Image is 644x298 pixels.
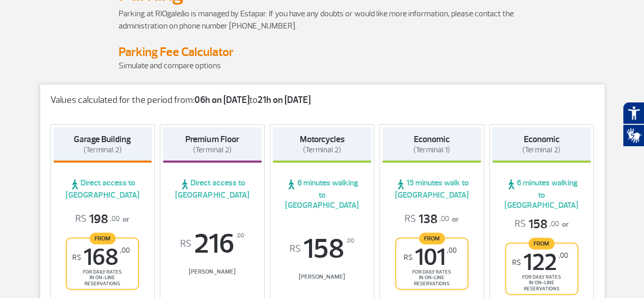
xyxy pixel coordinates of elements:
[346,235,354,247] sup: ,00
[558,251,568,260] sup: ,00
[120,246,130,255] sup: ,00
[185,134,239,145] strong: Premium Floor
[447,246,457,255] sup: ,00
[90,232,116,244] span: From
[405,211,459,227] p: or
[75,211,129,227] p: or
[623,102,644,147] div: Plugin de acessibilidade da Hand Talk.
[163,178,262,200] span: Direct access to [GEOGRAPHIC_DATA]
[119,44,526,60] h4: Parking Fee Calculator
[273,178,372,210] span: 6 minutes walking to [GEOGRAPHIC_DATA]
[382,178,481,200] span: 15 minutes walk to [GEOGRAPHIC_DATA]
[180,238,191,250] sup: R$
[163,268,262,276] span: [PERSON_NAME]
[303,145,341,155] span: (Terminal 2)
[194,94,249,106] strong: 06h on [DATE]
[53,178,152,200] span: Direct access to [GEOGRAPHIC_DATA]
[258,94,311,106] strong: 21h on [DATE]
[119,60,526,72] p: Simulate and compare options
[492,178,591,210] span: 6 minutes walking to [GEOGRAPHIC_DATA]
[414,134,450,145] strong: Economic
[50,95,594,106] p: Values calculated for the period from: to
[524,134,559,145] strong: Economic
[419,232,445,244] span: From
[404,246,457,269] span: 101
[405,211,449,227] span: 138
[236,230,244,241] sup: ,00
[413,145,450,155] span: (Terminal 1)
[512,251,568,274] span: 122
[69,269,135,286] span: for daily rates in on-line reservations
[74,134,131,145] strong: Garage Building
[399,269,465,286] span: for daily rates in on-line reservations
[72,246,130,269] span: 168
[623,102,644,124] button: Abrir recursos assistivos.
[623,124,644,147] button: Abrir tradutor de língua de sinais.
[299,134,344,145] strong: Motorcycles
[515,216,569,232] p: or
[119,8,526,32] p: Parking at RIOgaleão is managed by Estapar. If you have any doubts or would like more information...
[193,145,231,155] span: (Terminal 2)
[512,258,521,267] sup: R$
[163,230,262,258] span: 216
[83,145,122,155] span: (Terminal 2)
[273,273,372,281] span: [PERSON_NAME]
[72,253,81,262] sup: R$
[522,145,561,155] span: (Terminal 2)
[273,235,372,263] span: 158
[528,237,554,249] span: From
[290,243,301,255] sup: R$
[515,216,559,232] span: 158
[75,211,120,227] span: 198
[509,274,575,291] span: for daily rates in on-line reservations
[404,253,412,262] sup: R$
